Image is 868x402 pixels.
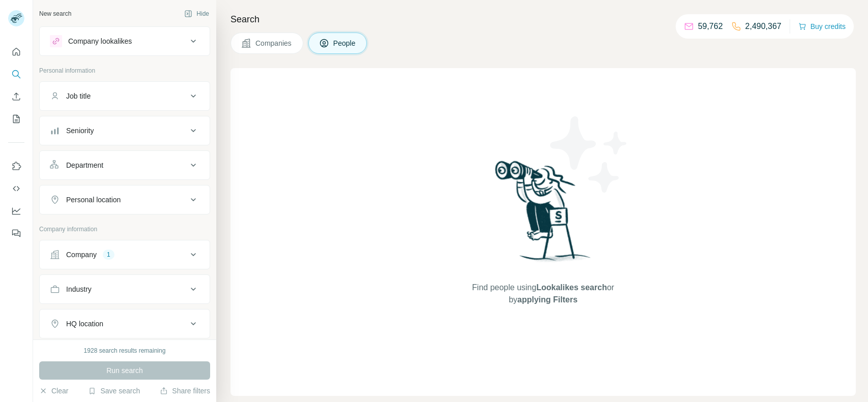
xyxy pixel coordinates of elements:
div: Seniority [66,126,94,136]
button: Dashboard [8,202,24,220]
div: 1928 search results remaining [84,346,166,355]
button: Use Surfe on LinkedIn [8,157,24,175]
button: HQ location [40,312,210,336]
button: Quick start [8,43,24,61]
span: Companies [255,38,293,48]
button: Save search [88,386,140,396]
img: Surfe Illustration - Woman searching with binoculars [490,158,596,271]
span: Lookalikes search [536,283,607,292]
button: Company1 [40,242,210,267]
button: Company lookalikes [40,29,210,53]
button: Use Surfe API [8,179,24,198]
button: Seniority [40,118,210,143]
button: Industry [40,277,210,301]
span: People [333,38,357,48]
button: Share filters [160,386,210,396]
h4: Search [230,12,856,26]
button: My lists [8,110,24,128]
button: Buy credits [798,19,846,34]
button: Search [8,65,24,83]
p: Personal information [39,66,210,75]
div: 1 [103,250,114,259]
p: Company information [39,225,210,234]
p: 2,490,367 [745,20,782,33]
span: Find people using or by [461,282,624,306]
div: Industry [66,284,92,294]
img: Surfe Illustration - Stars [543,109,635,200]
button: Feedback [8,224,24,242]
p: 59,762 [698,20,723,33]
button: Hide [177,6,216,21]
div: Department [66,160,103,170]
button: Department [40,153,210,177]
div: Job title [66,91,91,101]
button: Clear [39,386,68,396]
span: applying Filters [517,295,577,304]
div: Company lookalikes [68,36,132,46]
div: Personal location [66,195,121,205]
div: Company [66,250,97,260]
button: Personal location [40,188,210,212]
div: HQ location [66,319,103,329]
div: New search [39,9,71,18]
button: Enrich CSV [8,87,24,106]
button: Job title [40,84,210,108]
